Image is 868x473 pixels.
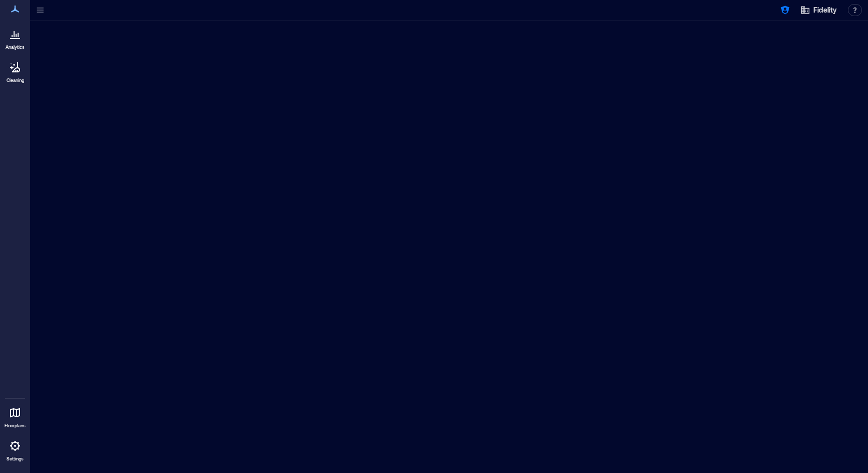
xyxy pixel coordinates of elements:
[6,44,25,50] p: Analytics
[797,2,840,18] button: Fidelity
[7,456,24,462] p: Settings
[3,434,27,465] a: Settings
[7,77,24,83] p: Cleaning
[3,55,28,86] a: Cleaning
[3,22,28,53] a: Analytics
[813,5,837,15] span: Fidelity
[2,401,29,432] a: Floorplans
[5,423,26,429] p: Floorplans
